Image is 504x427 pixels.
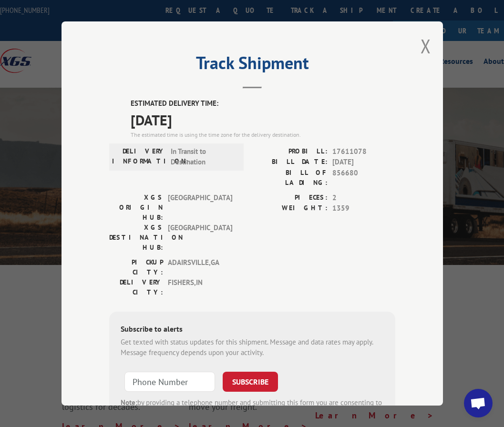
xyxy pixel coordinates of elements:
label: PICKUP CITY: [109,257,163,277]
div: Get texted with status updates for this shipment. Message and data rates may apply. Message frequ... [121,336,384,358]
div: Subscribe to alerts [121,323,384,336]
label: PIECES: [252,192,328,203]
button: SUBSCRIBE [223,371,278,391]
label: BILL DATE: [252,157,328,168]
span: [DATE] [332,157,395,168]
label: PROBILL: [252,146,328,157]
span: 1359 [332,203,395,214]
div: Open chat [464,389,493,417]
span: [DATE] [131,109,395,130]
span: [GEOGRAPHIC_DATA] [168,222,232,252]
label: XGS ORIGIN HUB: [109,192,163,222]
span: [GEOGRAPHIC_DATA] [168,192,232,222]
div: The estimated time is using the time zone for the delivery destination. [131,130,395,139]
span: In Transit to Destination [171,146,235,167]
h2: Track Shipment [109,56,395,74]
button: Close modal [421,33,431,59]
label: WEIGHT: [252,203,328,214]
span: 17611078 [332,146,395,157]
span: FISHERS , IN [168,277,232,297]
label: ESTIMATED DELIVERY TIME: [131,98,395,109]
label: DELIVERY INFORMATION: [112,146,166,167]
span: ADAIRSVILLE , GA [168,257,232,277]
input: Phone Number [124,371,215,391]
span: 2 [332,192,395,203]
label: BILL OF LADING: [252,167,328,187]
label: XGS DESTINATION HUB: [109,222,163,252]
strong: Note: [121,397,137,407]
label: DELIVERY CITY: [109,277,163,297]
span: 856680 [332,167,395,187]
